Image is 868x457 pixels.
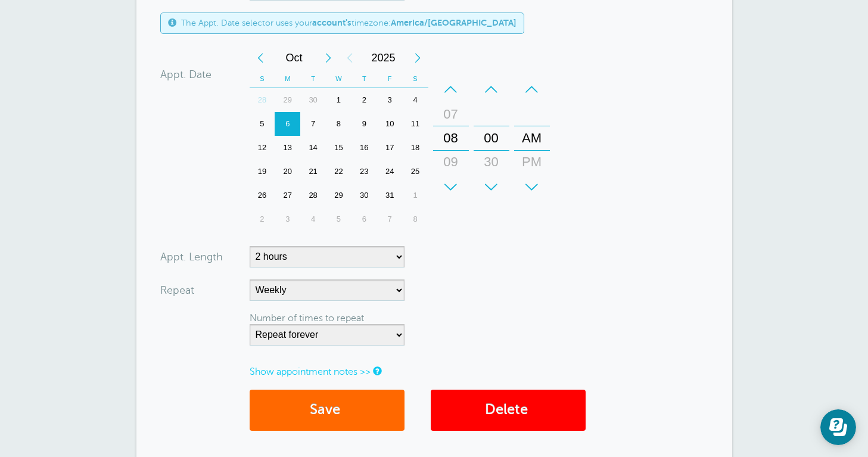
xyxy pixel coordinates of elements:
[351,70,377,88] th: T
[250,313,364,324] label: Number of times to repeat
[300,112,326,136] div: Tuesday, October 7
[160,285,194,296] label: Repeat
[820,409,856,445] iframe: Resource center
[377,88,403,112] div: 3
[377,136,403,160] div: Friday, October 17
[351,88,377,112] div: 2
[377,112,403,136] div: 10
[275,160,300,184] div: 20
[300,160,326,184] div: 21
[160,69,211,80] label: Appt. Date
[326,136,351,160] div: 15
[326,112,351,136] div: 8
[250,112,275,136] div: Sunday, October 5
[300,88,326,112] div: Tuesday, September 30
[403,70,428,88] th: S
[474,77,509,199] div: Minutes
[275,207,300,231] div: Monday, November 3
[377,184,403,207] div: 31
[403,184,428,207] div: Saturday, November 1
[250,207,275,231] div: Sunday, November 2
[318,46,339,70] div: Next Month
[181,18,517,28] span: The Appt. Date selector uses your timezone:
[326,70,351,88] th: W
[250,136,275,160] div: 12
[275,184,300,207] div: Monday, October 27
[275,160,300,184] div: Monday, October 20
[250,88,275,112] div: 28
[377,70,403,88] th: F
[518,150,546,174] div: PM
[275,70,300,88] th: M
[326,184,351,207] div: Wednesday, October 29
[391,18,517,27] b: America/[GEOGRAPHIC_DATA]
[351,136,377,160] div: 16
[326,207,351,231] div: 5
[250,88,275,112] div: Today, Sunday, September 28
[275,136,300,160] div: 13
[250,390,405,431] button: Save
[437,102,465,126] div: 07
[351,160,377,184] div: Thursday, October 23
[300,184,326,207] div: 28
[351,160,377,184] div: 23
[300,160,326,184] div: Tuesday, October 21
[403,112,428,136] div: Saturday, October 11
[250,366,371,377] a: Show appointment notes >>
[403,160,428,184] div: 25
[377,112,403,136] div: Friday, October 10
[250,46,271,70] div: Previous Month
[250,207,275,231] div: 2
[403,112,428,136] div: 11
[300,70,326,88] th: T
[518,126,546,150] div: AM
[300,207,326,231] div: Tuesday, November 4
[300,112,326,136] div: 7
[275,184,300,207] div: 27
[250,136,275,160] div: Sunday, October 12
[377,160,403,184] div: 24
[437,126,465,150] div: 08
[250,112,275,136] div: 5
[403,136,428,160] div: Saturday, October 18
[351,207,377,231] div: Thursday, November 6
[271,46,318,70] span: October
[326,160,351,184] div: Wednesday, October 22
[403,207,428,231] div: 8
[377,184,403,207] div: Friday, October 31
[250,70,275,88] th: S
[326,88,351,112] div: 1
[403,136,428,160] div: 18
[326,88,351,112] div: Wednesday, October 1
[403,160,428,184] div: Saturday, October 25
[403,88,428,112] div: Saturday, October 4
[351,112,377,136] div: 9
[312,18,351,27] b: account's
[377,207,403,231] div: 7
[300,136,326,160] div: Tuesday, October 14
[477,150,506,174] div: 30
[373,367,380,375] a: Notes are for internal use only, and are not visible to your clients.
[477,126,506,150] div: 00
[437,174,465,198] div: 10
[360,46,407,70] span: 2025
[351,136,377,160] div: Thursday, October 16
[351,184,377,207] div: Thursday, October 30
[431,390,586,431] a: Delete
[403,184,428,207] div: 1
[377,88,403,112] div: Friday, October 3
[403,207,428,231] div: Saturday, November 8
[275,112,300,136] div: 6
[407,46,428,70] div: Next Year
[326,184,351,207] div: 29
[250,184,275,207] div: Sunday, October 26
[275,136,300,160] div: Monday, October 13
[326,136,351,160] div: Wednesday, October 15
[351,184,377,207] div: 30
[377,136,403,160] div: 17
[300,88,326,112] div: 30
[275,88,300,112] div: 29
[437,150,465,174] div: 09
[250,160,275,184] div: Sunday, October 19
[250,160,275,184] div: 19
